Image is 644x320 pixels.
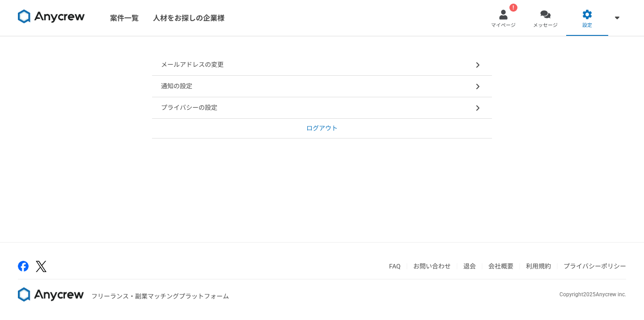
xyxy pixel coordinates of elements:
a: プライバシーポリシー [563,263,626,270]
a: ログアウト [152,119,492,138]
p: フリーランス・副業マッチングプラットフォーム [91,292,229,301]
img: 8DqYSo04kwAAAAASUVORK5CYII= [18,9,85,24]
img: 8DqYSo04kwAAAAASUVORK5CYII= [18,287,84,302]
p: プライバシーの設定 [161,103,217,112]
p: Copyright 2025 Anycrew inc. [559,290,626,298]
a: 退会 [463,263,476,270]
div: ! [509,4,517,12]
span: マイページ [491,22,516,29]
a: FAQ [389,263,401,270]
img: x-391a3a86.png [36,261,47,272]
p: メールアドレスの変更 [161,60,224,69]
p: 通知の設定 [161,82,192,91]
img: facebook-2adfd474.png [18,261,29,272]
span: 設定 [582,22,592,29]
a: 利用規約 [526,263,551,270]
a: 会社概要 [488,263,513,270]
span: メッセージ [533,22,558,29]
a: お問い合わせ [413,263,451,270]
p: ログアウト [306,124,338,133]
